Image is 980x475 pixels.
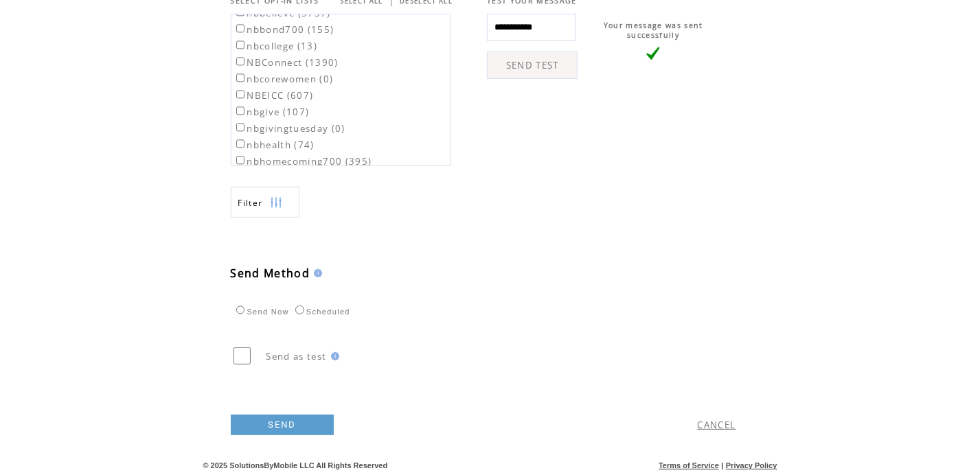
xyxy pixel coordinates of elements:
input: nbgive (107) [236,106,245,115]
img: vLarge.png [646,47,660,60]
img: filters.png [270,187,282,218]
span: Show filters [238,197,263,209]
input: NBConnect (1390) [236,57,245,66]
label: nbcorewomen (0) [233,73,334,85]
a: SEND TEST [487,51,578,79]
a: CANCEL [698,419,736,431]
input: nbcorewomen (0) [236,73,245,82]
input: nbbond700 (155) [236,24,245,33]
input: nbcollege (13) [236,40,245,49]
img: help.gif [310,269,322,277]
input: NBEICC (607) [236,90,245,99]
label: NBConnect (1390) [233,56,339,69]
label: nbgivingtuesday (0) [233,122,345,135]
input: nbhomecoming700 (395) [236,156,245,165]
span: Send Method [231,266,310,281]
input: nbgivingtuesday (0) [236,123,245,132]
label: nbbond700 (155) [233,23,334,36]
img: help.gif [327,352,339,360]
label: Scheduled [292,308,350,316]
label: Send Now [233,308,289,316]
label: nbcollege (13) [233,40,318,52]
span: Your message was sent successfully [604,21,703,40]
a: Terms of Service [659,461,719,470]
input: nbhealth (74) [236,139,245,148]
span: © 2025 SolutionsByMobile LLC All Rights Reserved [203,461,388,470]
label: nbgive (107) [233,106,310,118]
label: NBEICC (607) [233,89,314,102]
input: Scheduled [295,305,304,314]
input: Send Now [236,305,245,314]
span: Send as test [266,350,327,362]
a: Privacy Policy [726,461,777,470]
label: nbhealth (74) [233,139,315,151]
a: SEND [231,415,334,435]
span: | [721,461,723,470]
label: nbhomecoming700 (395) [233,155,372,167]
a: Filter [231,187,299,218]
